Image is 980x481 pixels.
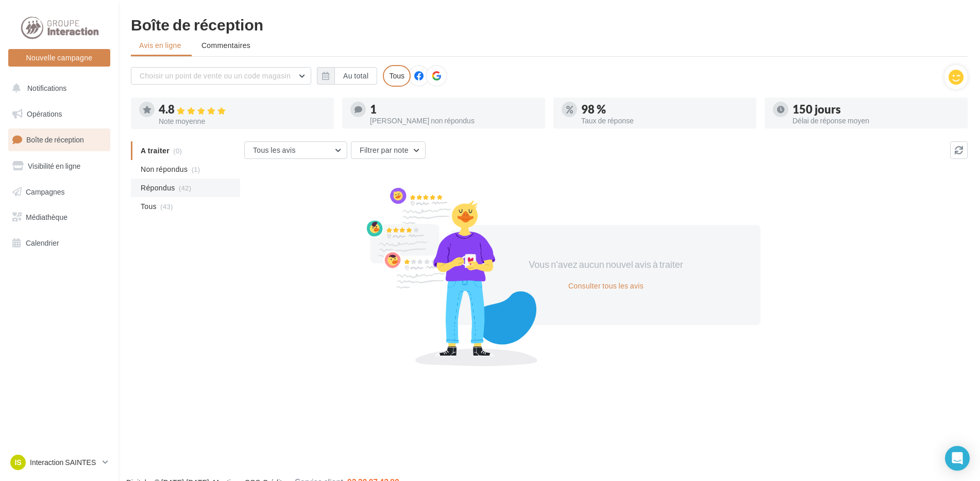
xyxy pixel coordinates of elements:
div: 1 [370,104,537,115]
span: Tous les avis [253,146,296,154]
button: Choisir un point de vente ou un code magasin [131,67,311,85]
span: Tous [141,201,157,212]
div: 4.8 [159,104,326,116]
div: Open Intercom Messenger [945,446,970,471]
span: Non répondus [141,164,188,174]
a: Calendrier [6,232,112,254]
a: Médiathèque [6,206,112,228]
button: Au total [317,67,377,85]
a: Boîte de réception [6,129,112,151]
div: Délai de réponse moyen [792,117,959,124]
div: [PERSON_NAME] non répondus [370,117,537,124]
button: Consulter tous les avis [564,280,648,292]
span: (43) [160,202,173,211]
span: Calendrier [26,238,59,247]
p: Interaction SAINTES [30,457,98,468]
span: Opérations [27,109,62,118]
span: Choisir un point de vente ou un code magasin [140,71,291,80]
a: Campagnes [6,181,112,203]
button: Nouvelle campagne [8,49,110,67]
div: Note moyenne [159,118,326,125]
span: Boîte de réception [26,135,84,144]
span: IS [14,457,21,468]
button: Tous les avis [244,141,347,159]
span: (42) [179,184,191,192]
button: Au total [334,67,377,85]
button: Notifications [6,77,108,99]
a: IS Interaction SAINTES [8,453,110,472]
span: Commentaires [201,40,250,51]
div: Taux de réponse [581,117,748,124]
div: Tous [383,65,411,87]
div: Vous n'avez aucun nouvel avis à traiter [517,258,695,271]
span: Notifications [27,84,66,92]
span: Médiathèque [26,213,67,221]
span: (1) [192,165,200,173]
a: Visibilité en ligne [6,155,112,177]
a: Opérations [6,103,112,125]
span: Campagnes [26,187,65,196]
button: Filtrer par note [351,141,426,159]
div: 98 % [581,104,748,115]
div: 150 jours [792,104,959,115]
div: Boîte de réception [131,17,968,32]
span: Répondus [141,183,175,193]
span: Visibilité en ligne [28,162,80,170]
